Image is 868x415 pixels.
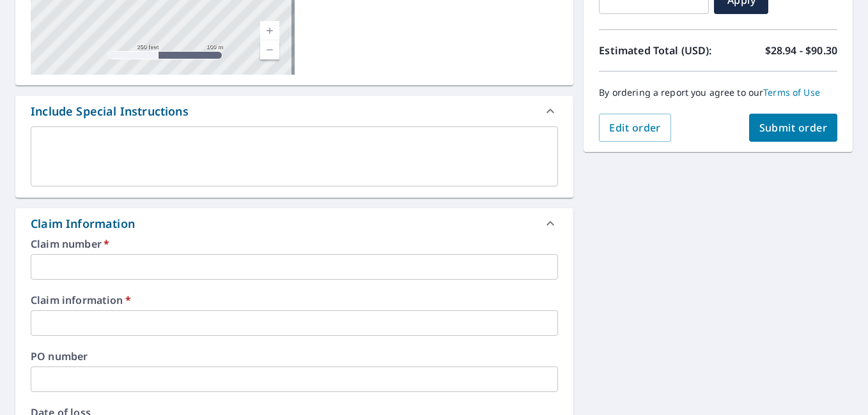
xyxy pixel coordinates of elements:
a: Current Level 17, Zoom Out [260,40,279,59]
div: Claim Information [15,208,573,239]
label: Claim number [31,239,558,249]
div: Include Special Instructions [15,96,573,126]
a: Terms of Use [763,86,820,98]
div: Include Special Instructions [31,103,189,120]
p: Estimated Total (USD): [599,43,718,58]
p: By ordering a report you agree to our [599,87,837,98]
button: Edit order [599,114,671,142]
button: Submit order [749,114,838,142]
div: Claim Information [31,215,135,232]
span: Submit order [759,121,828,135]
span: Edit order [609,121,661,135]
label: PO number [31,351,558,361]
a: Current Level 17, Zoom In [260,21,279,40]
label: Claim information [31,295,558,305]
p: $28.94 - $90.30 [765,43,837,58]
